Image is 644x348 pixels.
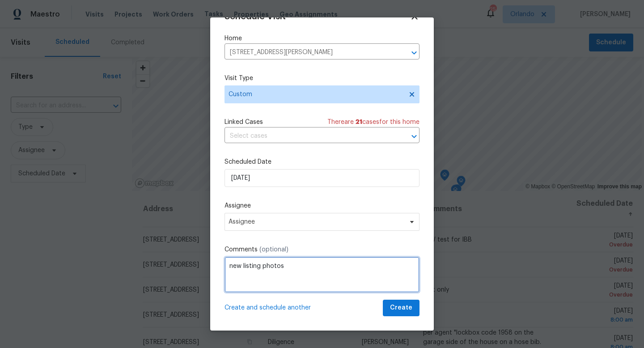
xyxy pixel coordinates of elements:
label: Comments [225,245,419,255]
input: Enter in an address [225,46,394,59]
label: Assignee [225,201,419,211]
label: Visit Type [225,74,419,83]
span: (optional) [259,246,288,253]
label: Home [225,34,419,43]
span: Assignee [229,218,404,225]
button: Create [383,300,419,316]
input: Select cases [225,129,394,143]
span: Create and schedule another [225,303,311,313]
span: Custom [229,90,402,99]
input: M/D/YYYY [225,169,419,187]
textarea: new listing photos [225,257,419,293]
span: Create [390,302,412,314]
span: Linked Cases [225,118,263,127]
label: Scheduled Date [225,157,419,167]
span: There are case s for this home [327,118,419,127]
button: Open [408,47,420,59]
span: 21 [356,119,362,125]
button: Open [408,130,420,143]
